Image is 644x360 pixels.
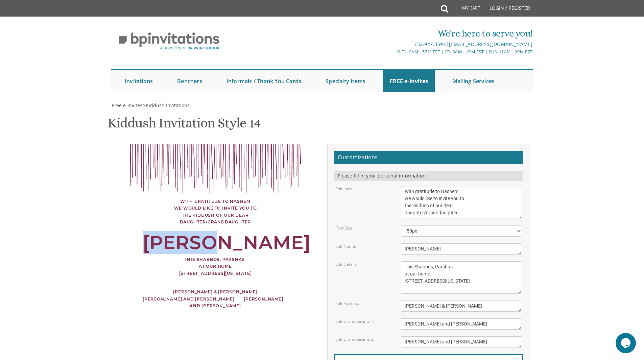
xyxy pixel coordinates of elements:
span: Free e-Invites [112,102,142,109]
textarea: This Shabbos, Parshas Vayigash at our home [STREET_ADDRESS][US_STATE] [401,261,522,294]
textarea: [PERSON_NAME] and [PERSON_NAME] [401,336,522,347]
div: With gratitude to Hashem we would like to invite you to the kiddush of our dear daughter/granddau... [143,198,288,226]
textarea: [PERSON_NAME] and [PERSON_NAME] [401,318,522,330]
div: [PERSON_NAME] and [PERSON_NAME] [143,296,239,303]
h1: Kiddush Invitation Style 14 [108,116,261,136]
label: Edit Name: [335,243,356,249]
div: Please fill in your personal information. [334,171,523,181]
label: Edit Grandparents 2: [335,336,374,342]
a: Mailing Services [446,70,501,92]
label: Edit Details: [335,261,358,267]
a: Invitations [118,70,160,92]
div: [PERSON_NAME] and [PERSON_NAME] [143,296,288,310]
label: Edit Intro: [335,186,353,192]
div: [PERSON_NAME] [143,239,288,246]
a: Benchers [170,70,209,92]
span: > [142,102,190,109]
a: [EMAIL_ADDRESS][DOMAIN_NAME] [449,41,533,47]
textarea: Meir and [PERSON_NAME] [401,301,522,312]
a: Informals / Thank You Cards [220,70,308,92]
label: Font Size [335,225,352,231]
a: Specialty Items [319,70,372,92]
div: This Shabbos, Parshas at our home [STREET_ADDRESS][US_STATE] [143,256,288,277]
label: Edit Grandparents 1: [335,318,374,324]
div: We're here to serve you! [252,27,533,40]
iframe: chat widget [616,333,637,353]
div: M-Th 9am - 5pm EST | Fri 9am - 1pm EST | Sun 11am - 3pm EST [252,48,533,55]
span: Kiddush Invitations [146,102,190,109]
a: FREE e-Invites [383,70,435,92]
a: My Cart [448,1,485,18]
textarea: With gratitude to Hashem we would like to invite you to the kiddush of our dear daughter/granddau... [401,186,522,218]
textarea: [PERSON_NAME] [401,243,522,255]
div: [PERSON_NAME] & [PERSON_NAME] [143,289,288,295]
a: Kiddush Invitations [145,102,190,109]
a: 732.947.3597 [414,41,446,47]
a: Free e-Invites [111,102,142,109]
label: Edit Parents: [335,301,359,306]
div: | [252,40,533,48]
h2: Customizations [334,151,523,164]
img: BP Invitation Loft [111,27,227,55]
